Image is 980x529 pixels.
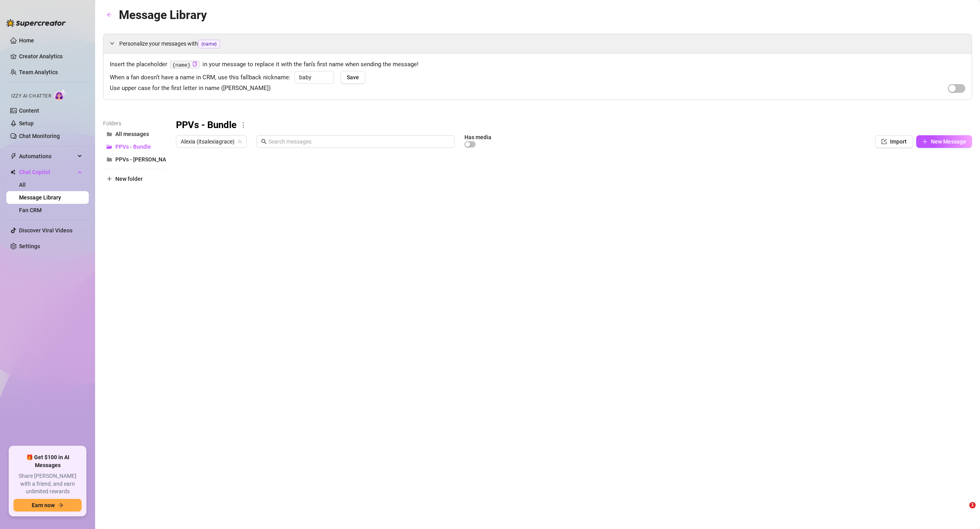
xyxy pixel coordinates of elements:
article: Folders [103,119,166,128]
span: copy [192,61,197,67]
span: {name} [198,40,220,48]
iframe: Intercom live chat [953,502,972,521]
span: 1 [969,502,976,508]
a: Discover Viral Videos [19,227,73,234]
span: Izzy AI Chatter [11,92,51,100]
button: New folder [103,172,166,185]
span: Alexia (itsalexiagrace) [181,136,242,148]
button: Earn nowarrow-right [13,499,82,512]
span: Earn now [32,502,55,508]
span: folder [107,157,112,162]
span: arrow-left [107,12,112,17]
div: Personalize your messages with{name} [103,34,972,53]
a: Team Analytics [19,69,58,75]
span: team [237,139,242,144]
span: import [881,139,887,144]
span: New folder [115,176,143,182]
span: Save [347,74,359,80]
span: plus [107,176,112,182]
span: more [240,122,247,129]
button: Save [340,71,365,84]
a: All [19,182,26,188]
img: Chat Copilot [10,169,15,175]
span: folder [107,131,112,137]
a: Creator Analytics [19,50,82,63]
a: Chat Monitoring [19,133,60,139]
a: Content [19,107,39,114]
a: Settings [19,243,40,249]
code: {name} [170,61,200,69]
img: AI Chatter [54,89,67,101]
span: Import [890,138,907,145]
img: logo-BBDzfeDw.svg [6,19,66,27]
span: Chat Copilot [19,166,75,178]
article: Has media [464,135,491,140]
a: Setup [19,120,34,126]
span: PPVs - [PERSON_NAME] [115,156,176,163]
button: New Message [916,135,972,148]
button: Click to Copy [192,61,197,67]
span: New Message [931,138,966,145]
span: search [261,139,267,144]
button: PPVs - [PERSON_NAME] [103,153,166,166]
article: Message Library [119,6,207,24]
span: PPVs - Bundle [115,144,151,150]
a: Fan CRM [19,207,42,213]
span: When a fan doesn’t have a name in CRM, use this fallback nickname: [110,73,290,82]
input: Search messages [268,137,450,146]
span: thunderbolt [10,153,17,159]
a: Message Library [19,194,61,201]
span: Insert the placeholder in your message to replace it with the fan’s first name when sending the m... [110,60,965,69]
button: All messages [103,128,166,140]
button: PPVs - Bundle [103,140,166,153]
span: Automations [19,150,75,163]
span: 🎁 Get $100 in AI Messages [13,454,82,469]
span: Share [PERSON_NAME] with a friend, and earn unlimited rewards [13,472,82,496]
span: folder-open [107,144,112,149]
span: Personalize your messages with [119,39,965,48]
span: Use upper case for the first letter in name ([PERSON_NAME]) [110,84,271,93]
h3: PPVs - Bundle [176,119,237,132]
span: All messages [115,131,149,137]
span: plus [922,139,928,144]
button: Import [875,135,913,148]
a: Home [19,37,34,44]
span: expanded [110,41,115,46]
span: arrow-right [58,502,63,508]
